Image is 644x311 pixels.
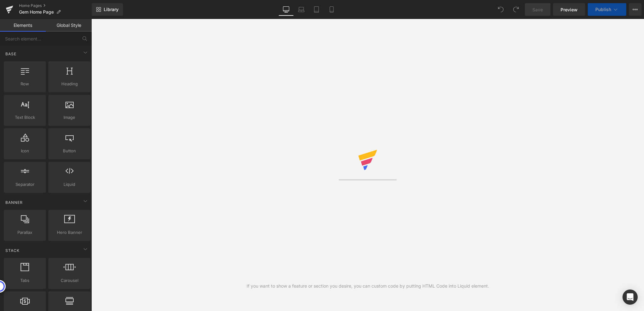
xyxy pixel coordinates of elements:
[50,229,89,236] span: Hero Banner
[50,81,89,87] span: Heading
[279,3,294,16] a: Desktop
[5,247,20,253] span: Stack
[595,7,611,12] span: Publish
[6,114,44,121] span: Text Block
[553,3,585,16] a: Preview
[92,3,123,16] a: New Library
[6,148,44,154] span: Icon
[247,283,489,290] div: If you want to show a feature or section you desire, you can custom code by putting HTML Code int...
[561,6,578,13] span: Preview
[50,181,89,188] span: Liquid
[104,7,119,12] span: Library
[19,3,92,8] a: Home Pages
[46,19,92,32] a: Global Style
[629,3,641,16] button: More
[494,3,507,16] button: Undo
[588,3,626,16] button: Publish
[623,290,638,305] div: Open Intercom Messenger
[50,148,89,154] span: Button
[6,229,44,236] span: Parallax
[5,199,23,205] span: Banner
[324,3,339,16] a: Mobile
[510,3,522,16] button: Redo
[309,3,324,16] a: Tablet
[19,9,54,15] span: Gem Home Page
[5,51,17,57] span: Base
[532,6,543,13] span: Save
[294,3,309,16] a: Laptop
[6,277,44,284] span: Tabs
[6,181,44,188] span: Separator
[50,277,89,284] span: Carousel
[6,81,44,87] span: Row
[50,114,89,121] span: Image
